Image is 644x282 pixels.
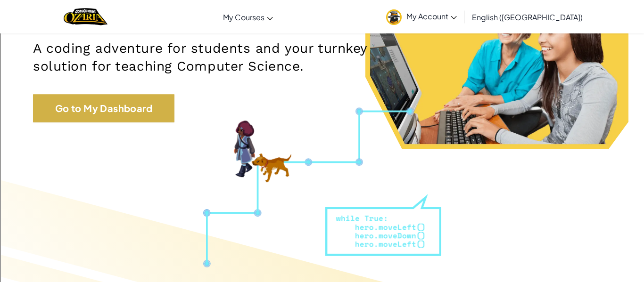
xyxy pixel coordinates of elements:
span: English ([GEOGRAPHIC_DATA]) [472,12,583,22]
div: Move To ... [4,39,640,48]
div: Sort New > Old [4,31,640,39]
a: My Courses [218,4,278,30]
div: Options [4,56,640,64]
a: Go to My Dashboard [33,94,174,122]
a: Ozaria by CodeCombat logo [64,7,107,26]
div: Sign out [4,64,640,73]
img: Home [64,7,107,26]
span: My Courses [223,12,264,22]
a: My Account [381,2,462,32]
div: Home [4,4,197,12]
div: Sort A > Z [4,22,640,31]
div: Delete [4,48,640,56]
span: My Account [406,11,457,21]
a: English ([GEOGRAPHIC_DATA]) [467,4,587,30]
h2: A coding adventure for students and your turnkey solution for teaching Computer Science. [33,40,420,75]
input: Search outlines [4,12,87,22]
img: avatar [386,9,402,25]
